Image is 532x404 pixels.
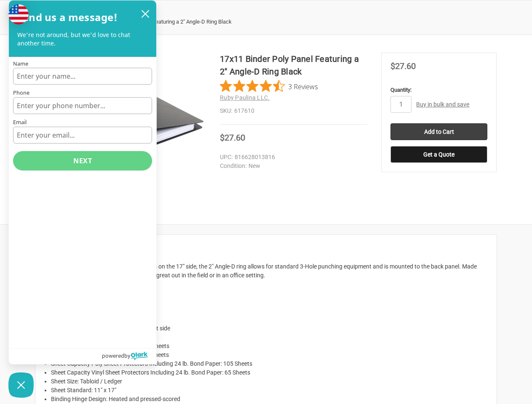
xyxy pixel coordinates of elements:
[220,162,246,170] dt: Condition:
[124,350,130,361] span: by
[220,162,364,170] dd: New
[390,61,416,71] span: $27.60
[51,395,488,404] li: Binding Hinge Design: Heated and pressed-scored
[220,153,364,162] dd: 816628013816
[13,90,152,96] label: Phone
[51,306,488,315] li: Minimum Purchase: No minimum
[13,68,152,85] input: Name
[390,146,487,163] button: Get a Quote
[390,86,487,94] label: Quantity:
[102,350,124,361] span: powered
[51,368,488,377] li: Sheet Capacity Vinyl Sheet Protectors Including 24 lb. Bond Paper: 65 Sheets
[51,377,488,386] li: Sheet Size: Tabloid / Ledger
[44,262,488,280] p: A portrait style binder with hinges and rings on the 17" side, the 2" Angle-D ring allows for sta...
[220,53,367,78] h1: 17x11 Binder Poly Panel Featuring a 2" Angle-D Ring Black
[51,359,488,368] li: Sheet Capacity Poly Sheet Protectors Including 24 lb. Bond Paper: 105 Sheets
[13,61,152,66] label: Name
[220,106,232,115] dt: SKU:
[13,120,152,125] label: Email
[51,315,488,324] li: Product Type: Ring Binder
[13,97,152,114] input: Phone
[44,244,488,256] h2: Description
[13,127,152,144] input: Email
[288,80,318,93] span: 3 Reviews
[8,372,34,398] button: Close Chatbox
[51,289,488,298] li: Unit of Measure: Each (EA)
[51,298,488,306] li: Package Includes: 1 Binder
[390,123,487,140] input: Add to Cart
[17,31,148,48] p: We're not around, but we'd love to chat another time.
[220,106,367,115] dd: 617610
[220,133,245,143] span: $27.60
[139,8,152,20] button: close chatbox
[416,101,469,108] a: Buy in bulk and save
[51,342,488,351] li: Sheet Capacity 24 lb. Bond Paper: 360 Sheets
[13,151,152,170] button: Next
[102,348,156,364] a: Powered by Olark
[220,80,318,93] button: Rated 4.3 out of 5 stars from 3 reviews. Jump to reviews.
[220,94,270,101] a: Ruby Paulina LLC.
[51,351,488,359] li: Sheet Capacity 110 lb. Cardstock: 210 Sheets
[51,333,488,342] li: Capacity: 2" (two inch)
[8,4,29,24] img: duty and tax information for United States
[51,386,488,395] li: Sheet Standard: 11" x 17"
[220,153,233,162] dt: UPC:
[94,19,232,25] span: 17x11 Binder Poly Panel Featuring a 2" Angle-D Ring Black
[17,9,118,26] h2: Send us a message!
[51,324,488,333] li: Media Format: Portrait, bound on longest side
